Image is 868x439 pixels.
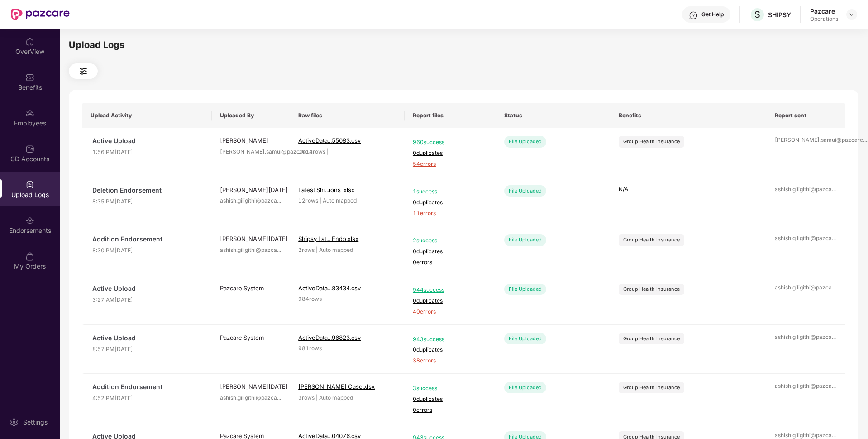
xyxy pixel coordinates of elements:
[92,296,204,304] span: 3:27 AM[DATE]
[701,11,724,18] div: Get Help
[220,246,282,255] div: ashish.giligithi@pazca
[320,197,321,204] span: |
[496,103,610,128] th: Status
[413,286,488,294] span: 944 success
[775,284,837,292] div: ashish.giligithi@pazca
[316,394,318,401] span: |
[220,197,282,205] div: ashish.giligithi@pazca
[504,185,546,197] div: File Uploaded
[92,394,204,403] span: 4:52 PM[DATE]
[298,394,315,401] span: 3 rows
[832,333,836,340] span: ...
[504,333,546,344] div: File Uploaded
[775,185,837,194] div: ashish.giligithi@pazca
[754,9,760,20] span: S
[775,333,837,342] div: ashish.giligithi@pazca
[298,246,315,253] span: 2 rows
[20,418,50,427] div: Settings
[298,383,375,390] span: [PERSON_NAME] Case.xlsx
[298,235,358,242] span: Shipsy Lat... Endo.xlsx
[775,234,837,243] div: ashish.giligithi@pazca
[405,103,496,128] th: Report files
[92,198,204,206] span: 8:35 PM[DATE]
[832,382,836,389] span: ...
[504,136,546,147] div: File Uploaded
[775,382,837,391] div: ashish.giligithi@pazca
[92,382,204,392] span: Addition Endorsement
[504,234,546,246] div: File Uploaded
[212,103,290,128] th: Uploaded By
[220,333,282,342] div: Pazcare System
[810,7,838,15] div: Pazcare
[92,345,204,354] span: 8:57 PM[DATE]
[11,9,70,20] img: New Pazcare Logo
[298,285,361,292] span: ActiveData...83434.csv
[25,109,34,118] img: svg+xml;base64,PHN2ZyBpZD0iRW1wbG95ZWVzIiB4bWxucz0iaHR0cDovL3d3dy53My5vcmcvMjAwMC9zdmciIHdpZHRoPS...
[92,185,204,195] span: Deletion Endorsement
[25,37,34,46] img: svg+xml;base64,PHN2ZyBpZD0iSG9tZSIgeG1sbnM9Imh0dHA6Ly93d3cudzMub3JnLzIwMDAvc3ZnIiB3aWR0aD0iMjAiIG...
[82,103,212,128] th: Upload Activity
[623,236,680,244] div: Group Health Insurance
[277,394,281,401] span: ...
[92,284,204,294] span: Active Upload
[92,234,204,244] span: Addition Endorsement
[319,246,353,253] span: Auto mapped
[775,136,837,145] div: [PERSON_NAME].samui@pazcare.
[413,395,488,404] span: 0 duplicates
[220,382,282,391] div: [PERSON_NAME][DATE]
[413,247,488,256] span: 0 duplicates
[298,334,361,341] span: ActiveData...96823.csv
[92,148,204,157] span: 1:56 PM[DATE]
[220,185,282,194] div: [PERSON_NAME][DATE]
[832,284,836,291] span: ...
[25,216,34,225] img: svg+xml;base64,PHN2ZyBpZD0iRW5kb3JzZW1lbnRzIiB4bWxucz0iaHR0cDovL3d3dy53My5vcmcvMjAwMC9zdmciIHdpZH...
[504,284,546,295] div: File Uploaded
[413,297,488,305] span: 0 duplicates
[810,15,838,23] div: Operations
[327,148,329,155] span: |
[413,209,488,218] span: 11 errors
[623,335,680,343] div: Group Health Insurance
[323,197,357,204] span: Auto mapped
[220,148,282,156] div: [PERSON_NAME].samui@pazcare.
[413,346,488,354] span: 0 duplicates
[610,103,767,128] th: Benefits
[623,285,680,293] div: Group Health Insurance
[413,236,488,245] span: 2 success
[298,197,318,204] span: 12 rows
[298,137,361,144] span: ActiveData...55083.csv
[69,38,858,52] div: Upload Logs
[848,11,855,18] img: svg+xml;base64,PHN2ZyBpZD0iRHJvcGRvd24tMzJ4MzIiIHhtbG5zPSJodHRwOi8vd3d3LnczLm9yZy8yMDAwL3N2ZyIgd2...
[220,394,282,402] div: ashish.giligithi@pazca
[768,10,791,19] div: SHIPSY
[78,66,89,77] img: svg+xml;base64,PHN2ZyB4bWxucz0iaHR0cDovL3d3dy53My5vcmcvMjAwMC9zdmciIHdpZHRoPSIyNCIgaGVpZ2h0PSIyNC...
[767,103,845,128] th: Report sent
[25,180,34,189] img: svg+xml;base64,PHN2ZyBpZD0iVXBsb2FkX0xvZ3MiIGRhdGEtbmFtZT0iVXBsb2FkIExvZ3MiIHhtbG5zPSJodHRwOi8vd3...
[298,295,322,302] span: 984 rows
[413,335,488,344] span: 943 success
[220,284,282,293] div: Pazcare System
[92,136,204,146] span: Active Upload
[623,138,680,145] div: Group Health Insurance
[319,394,353,401] span: Auto mapped
[413,384,488,393] span: 3 success
[277,246,281,253] span: ...
[277,197,281,204] span: ...
[316,246,318,253] span: |
[413,258,488,267] span: 0 errors
[298,345,322,352] span: 981 rows
[25,73,34,82] img: svg+xml;base64,PHN2ZyBpZD0iQmVuZWZpdHMiIHhtbG5zPSJodHRwOi8vd3d3LnczLm9yZy8yMDAwL3N2ZyIgd2lkdGg9Ij...
[832,432,836,439] span: ...
[413,160,488,169] span: 54 errors
[413,357,488,365] span: 38 errors
[298,148,325,155] span: 1014 rows
[220,136,282,145] div: [PERSON_NAME]
[290,103,405,128] th: Raw files
[298,186,354,193] span: Latest Shi...ions .xlsx
[619,185,758,194] p: N/A
[413,406,488,415] span: 0 errors
[413,308,488,316] span: 40 errors
[832,186,836,193] span: ...
[689,11,698,20] img: svg+xml;base64,PHN2ZyBpZD0iSGVscC0zMngzMiIgeG1sbnM9Imh0dHA6Ly93d3cudzMub3JnLzIwMDAvc3ZnIiB3aWR0aD...
[413,138,488,147] span: 960 success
